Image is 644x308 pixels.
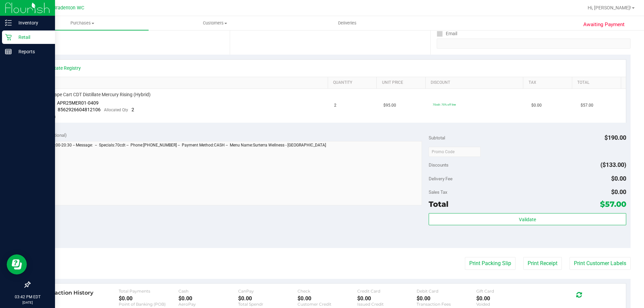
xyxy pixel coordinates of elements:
div: Total Spendr [238,302,298,307]
inline-svg: Inventory [5,19,12,26]
a: Quantity [333,80,374,85]
div: AeroPay [178,302,238,307]
div: $0.00 [476,295,536,302]
div: Customer Credit [298,302,357,307]
span: Hi, [PERSON_NAME]! [588,5,631,10]
div: $0.00 [178,295,238,302]
span: Total [429,199,448,209]
span: $0.00 [531,102,542,109]
span: Sales Tax [429,189,447,195]
span: 8562926604812106 [58,107,101,112]
a: Purchases [16,16,149,30]
span: APR25MER01-0409 [57,100,99,106]
button: Print Packing Slip [465,257,516,270]
button: Print Customer Labels [570,257,631,270]
span: $57.00 [581,102,593,109]
div: Transaction Fees [417,302,476,307]
div: Gift Card [476,289,536,294]
label: Email [437,29,457,39]
iframe: Resource center [7,254,27,274]
span: Delivery Fee [429,176,452,181]
span: FT 1g Vape Cart CDT Distillate Mercury Rising (Hybrid) [39,91,151,98]
span: $95.00 [383,102,396,109]
div: Voided [476,302,536,307]
a: Discount [431,80,521,85]
span: 70cdt: 70% off line [433,103,456,106]
div: $0.00 [119,295,178,302]
a: Tax [529,80,570,85]
p: Retail [12,33,52,41]
input: Promo Code [429,147,481,157]
p: [DATE] [3,300,52,305]
div: Check [298,289,357,294]
span: Subtotal [429,135,445,140]
inline-svg: Retail [5,34,12,41]
span: 2 [334,102,336,109]
p: Reports [12,48,52,56]
a: Deliveries [281,16,414,30]
div: Issued Credit [357,302,417,307]
a: Customers [149,16,281,30]
span: ($133.00) [600,161,626,168]
div: $0.00 [298,295,357,302]
div: Debit Card [417,289,476,294]
div: CanPay [238,289,298,294]
div: $0.00 [238,295,298,302]
p: Inventory [12,19,52,27]
span: $57.00 [600,199,626,209]
span: Awaiting Payment [583,21,625,28]
a: Total [577,80,618,85]
div: Credit Card [357,289,417,294]
span: Purchases [16,20,149,26]
div: Total Payments [119,289,178,294]
span: Deliveries [329,20,366,26]
span: Bradenton WC [53,5,84,11]
button: Print Receipt [523,257,562,270]
span: $0.00 [611,175,626,182]
button: Validate [429,213,626,225]
inline-svg: Reports [5,48,12,55]
span: Customers [149,20,281,26]
div: $0.00 [357,295,417,302]
span: $190.00 [604,134,626,141]
div: $0.00 [417,295,476,302]
div: Point of Banking (POB) [119,302,178,307]
span: Allocated Qty [104,108,128,112]
p: 03:42 PM EDT [3,294,52,300]
div: Cash [178,289,238,294]
a: Unit Price [382,80,423,85]
a: SKU [40,80,325,85]
span: Validate [519,217,536,222]
span: Discounts [429,159,448,171]
span: $0.00 [611,188,626,195]
a: View State Registry [41,65,81,71]
span: 2 [131,107,134,112]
